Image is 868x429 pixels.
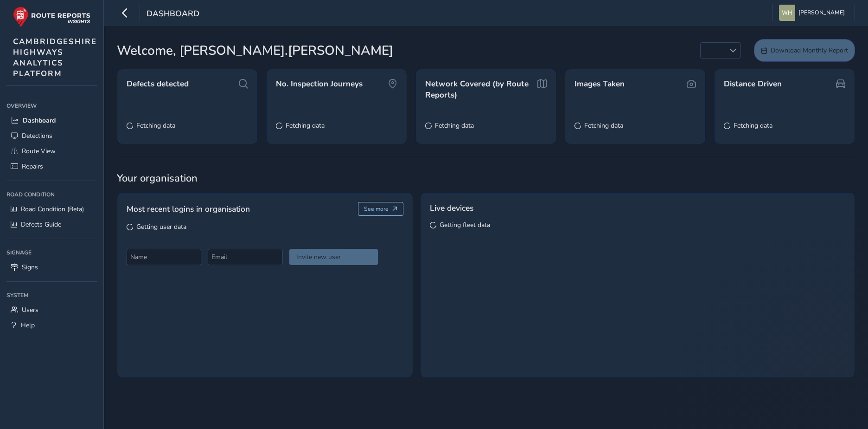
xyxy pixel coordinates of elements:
span: Defects Guide [21,220,61,229]
div: Overview [6,99,97,113]
img: rr logo [13,6,90,27]
span: Fetching data [286,121,325,130]
span: See more [364,205,389,213]
button: See more [358,202,404,216]
span: Most recent logins in organisation [127,203,250,215]
div: Road Condition [6,188,97,201]
input: Email [208,249,282,265]
span: Route View [22,147,56,156]
input: Name [127,249,201,265]
a: Help [6,318,97,333]
span: Dashboard [147,8,199,21]
span: Your organisation [117,171,855,185]
span: Users [22,305,38,314]
span: Getting user data [136,222,186,231]
span: Fetching data [734,121,772,130]
span: Distance Driven [724,78,782,90]
a: Repairs [6,159,97,174]
span: Fetching data [435,121,474,130]
a: Users [6,302,97,318]
iframe: Intercom live chat [836,397,859,420]
a: Detections [6,128,97,143]
span: No. Inspection Journeys [276,78,363,90]
span: Fetching data [584,121,623,130]
span: Signs [22,263,38,272]
span: Dashboard [23,116,56,125]
span: Help [21,321,35,330]
div: System [6,288,97,302]
span: Road Condition (Beta) [21,205,84,214]
span: [PERSON_NAME] [798,5,845,21]
span: Network Covered (by Route Reports) [425,78,535,100]
button: [PERSON_NAME] [779,5,848,21]
span: Defects detected [127,78,189,90]
a: Dashboard [6,113,97,128]
span: Welcome, [PERSON_NAME].[PERSON_NAME] [117,41,393,60]
a: Route View [6,143,97,159]
span: CAMBRIDGESHIRE HIGHWAYS ANALYTICS PLATFORM [13,36,97,79]
a: Road Condition (Beta) [6,201,97,217]
div: Signage [6,246,97,260]
img: diamond-layout [779,5,795,21]
span: Detections [22,131,52,140]
a: Signs [6,260,97,275]
span: Fetching data [136,121,175,130]
span: Live devices [430,202,473,214]
span: Repairs [22,162,43,171]
a: Defects Guide [6,217,97,232]
span: Images Taken [574,78,625,90]
span: Getting fleet data [440,221,490,229]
